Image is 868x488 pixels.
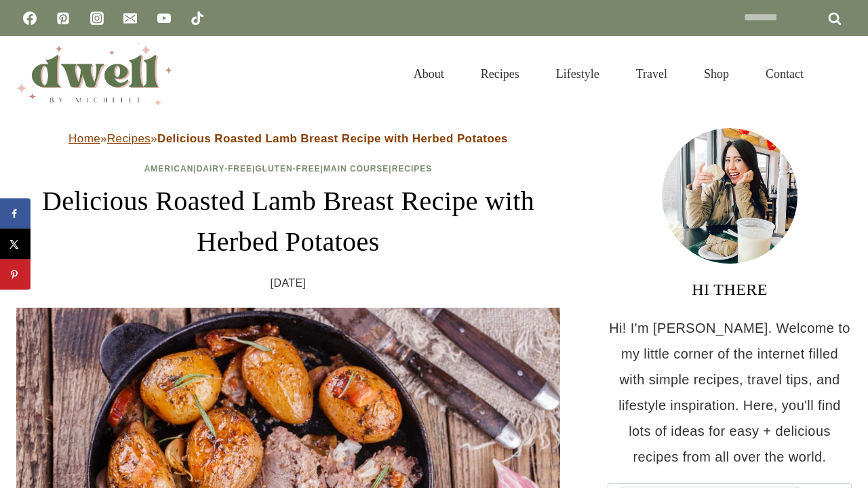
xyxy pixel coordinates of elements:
[686,50,747,98] a: Shop
[144,164,194,174] a: American
[608,277,852,302] h3: HI THERE
[83,5,111,32] a: Instagram
[618,50,686,98] a: Travel
[829,62,852,85] button: View Search Form
[68,132,508,145] span: » »
[16,5,43,32] a: Facebook
[608,315,852,470] p: Hi! I'm [PERSON_NAME]. Welcome to my little corner of the internet filled with simple recipes, tr...
[16,181,560,262] h1: Delicious Roasted Lamb Breast Recipe with Herbed Potatoes
[392,164,433,174] a: Recipes
[271,273,307,293] time: [DATE]
[323,164,389,174] a: Main Course
[197,164,252,174] a: Dairy-Free
[107,132,151,145] a: Recipes
[255,164,320,174] a: Gluten-Free
[462,50,538,98] a: Recipes
[151,5,178,32] a: YouTube
[538,50,618,98] a: Lifestyle
[184,5,211,32] a: TikTok
[395,50,462,98] a: About
[747,50,822,98] a: Contact
[16,43,172,105] img: DWELL by michelle
[157,132,508,145] strong: Delicious Roasted Lamb Breast Recipe with Herbed Potatoes
[117,5,144,32] a: Email
[50,5,77,32] a: Pinterest
[68,132,100,145] a: Home
[144,164,433,174] span: | | | |
[395,50,822,98] nav: Primary Navigation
